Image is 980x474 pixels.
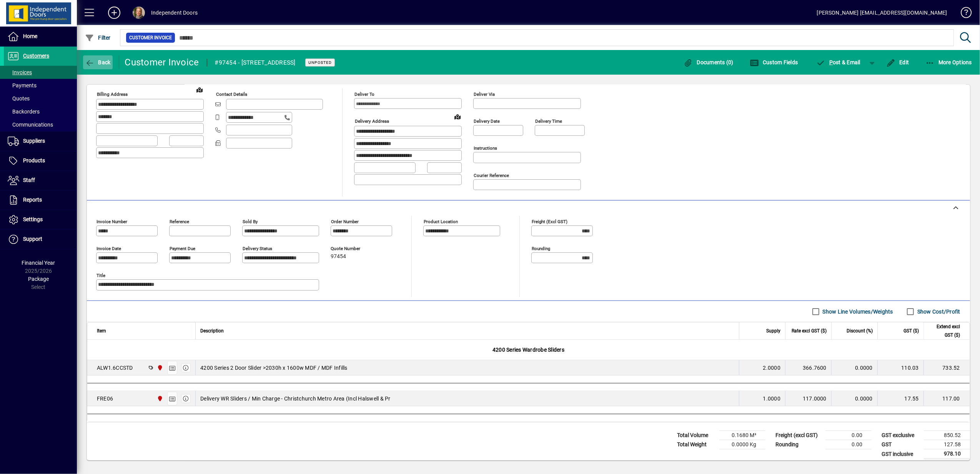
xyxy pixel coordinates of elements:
[4,79,77,92] a: Payments
[331,246,377,251] span: Quote number
[125,56,199,68] div: Customer Invoice
[4,105,77,118] a: Backorders
[821,308,893,315] label: Show Line Volumes/Weights
[877,391,923,406] td: 17.55
[923,391,970,406] td: 117.00
[916,308,960,315] label: Show Cost/Profit
[129,34,172,42] span: Customer Invoice
[903,327,919,335] span: GST ($)
[8,122,53,128] span: Communications
[85,35,111,41] span: Filter
[790,395,827,402] div: 117.0000
[83,55,113,69] button: Back
[4,190,77,210] a: Reports
[193,83,206,96] a: View on map
[816,59,861,65] span: ost & Email
[308,60,332,65] span: Unposted
[924,431,970,440] td: 850.52
[817,7,947,19] div: [PERSON_NAME] [EMAIL_ADDRESS][DOMAIN_NAME]
[673,431,719,440] td: Total Volume
[750,59,798,65] span: Custom Fields
[532,219,567,224] mat-label: Freight (excl GST)
[719,440,765,449] td: 0.0000 Kg
[23,157,45,164] span: Products
[23,197,42,203] span: Reports
[243,219,258,224] mat-label: Sold by
[673,440,719,449] td: Total Weight
[925,59,972,65] span: More Options
[4,92,77,105] a: Quotes
[790,364,827,372] div: 366.7600
[682,55,735,69] button: Documents (0)
[955,2,970,27] a: Knowledge Base
[331,219,359,224] mat-label: Order number
[748,55,800,69] button: Custom Fields
[535,118,562,124] mat-label: Delivery time
[83,31,113,45] button: Filter
[884,55,911,69] button: Edit
[923,360,970,376] td: 733.52
[8,108,40,115] span: Backorders
[763,364,781,372] span: 2.0000
[200,327,224,335] span: Description
[474,118,500,124] mat-label: Delivery date
[474,92,495,97] mat-label: Deliver via
[4,27,77,46] a: Home
[23,53,49,59] span: Customers
[474,145,497,151] mat-label: Instructions
[424,219,458,224] mat-label: Product location
[4,171,77,190] a: Staff
[474,173,509,178] mat-label: Courier Reference
[97,273,105,278] mat-label: Title
[126,6,151,20] button: Profile
[23,33,37,39] span: Home
[77,55,119,69] app-page-header-button: Back
[772,440,825,449] td: Rounding
[825,440,872,449] td: 0.00
[4,230,77,249] a: Support
[8,82,37,88] span: Payments
[215,57,296,69] div: #97454 - [STREET_ADDRESS]
[22,260,55,266] span: Financial Year
[829,59,833,65] span: P
[4,132,77,151] a: Suppliers
[97,219,127,224] mat-label: Invoice number
[331,254,346,260] span: 97454
[847,327,873,335] span: Discount (%)
[766,327,780,335] span: Supply
[812,55,865,69] button: Post & Email
[28,276,49,282] span: Package
[684,59,734,65] span: Documents (0)
[763,395,781,402] span: 1.0000
[85,59,111,65] span: Back
[831,360,877,376] td: 0.0000
[772,431,825,440] td: Freight (excl GST)
[23,216,43,222] span: Settings
[924,440,970,449] td: 127.58
[8,69,32,75] span: Invoices
[23,138,45,144] span: Suppliers
[928,322,960,339] span: Extend excl GST ($)
[878,440,924,449] td: GST
[200,395,391,402] span: Delivery WR Sliders / Min Charge - Christchurch Metro Area (Incl Halswell & Pr
[200,364,348,372] span: 4200 Series 2 Door Slider >2030h x 1600w MDF / MDF Infills
[831,391,877,406] td: 0.0000
[97,364,133,372] div: ALW1.6CCSTD
[878,431,924,440] td: GST exclusive
[155,394,164,403] span: Christchurch
[532,246,550,251] mat-label: Rounding
[243,246,272,251] mat-label: Delivery status
[23,177,35,183] span: Staff
[151,7,198,19] div: Independent Doors
[23,236,42,242] span: Support
[923,55,974,69] button: More Options
[97,246,121,251] mat-label: Invoice date
[719,431,765,440] td: 0.1680 M³
[4,151,77,170] a: Products
[170,246,195,251] mat-label: Payment due
[87,340,970,360] div: 4200 Series Wardrobe Sliders
[97,327,106,335] span: Item
[4,118,77,131] a: Communications
[877,360,923,376] td: 110.03
[825,431,872,440] td: 0.00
